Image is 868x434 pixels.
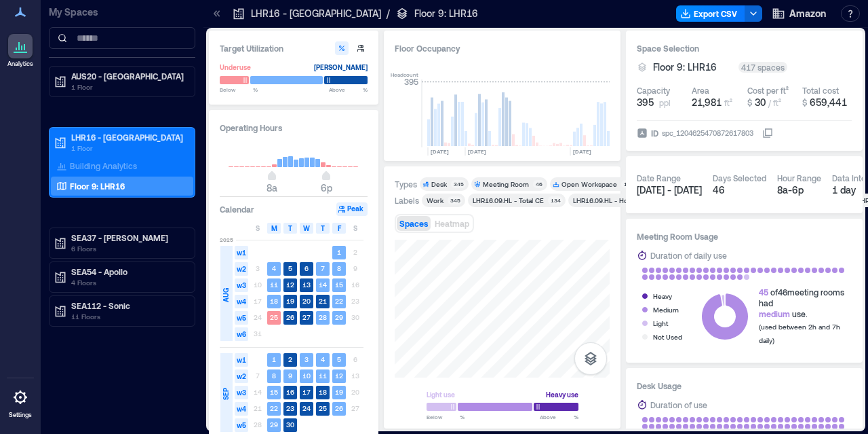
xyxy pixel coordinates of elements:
text: 18 [270,297,278,305]
div: of 46 meeting rooms had use. [759,287,852,319]
span: 2025 [220,236,233,244]
text: 23 [286,404,294,412]
span: AUG [220,288,231,302]
a: Analytics [3,30,37,72]
text: 1 [337,248,341,256]
span: (used between 2h and 7h daily) [759,323,840,344]
text: 10 [302,372,311,380]
div: Heavy [653,289,672,303]
span: w6 [235,327,248,341]
div: Light [653,317,668,330]
p: / [387,7,390,20]
a: Settings [4,381,37,423]
div: Floor Occupancy [395,41,610,55]
div: Work [427,196,443,205]
text: 19 [335,388,343,396]
span: w5 [235,311,248,325]
div: Total cost [802,85,839,96]
span: Floor 9: LHR16 [653,60,717,74]
span: F [338,223,341,234]
text: 4 [321,355,325,363]
h3: Target Utilization [220,41,368,55]
text: 11 [319,372,327,380]
span: SEP [220,388,231,400]
div: [PERSON_NAME] [314,60,368,74]
span: 45 [759,287,768,297]
span: / ft² [768,98,781,107]
span: 8a [267,182,277,194]
button: Peak [336,202,368,216]
p: LHR16 - [GEOGRAPHIC_DATA] [251,7,381,20]
div: Duration of daily use [650,249,727,262]
div: spc_1204625470872617803 [660,126,755,140]
span: w4 [235,295,248,308]
div: 345 [451,180,466,188]
text: 8 [337,264,341,272]
button: 395 ppl [637,96,686,109]
div: LHR16.09.HL - Total CE [473,196,544,205]
h3: Operating Hours [220,121,368,134]
h3: Desk Usage [637,379,852,393]
text: 12 [286,281,294,289]
span: 6p [321,182,332,194]
text: 20 [302,297,311,305]
span: Spaces [399,219,428,228]
span: $ [802,98,807,107]
text: 29 [335,313,343,321]
p: My Spaces [49,5,195,19]
button: Heatmap [432,216,472,231]
p: SEA112 - Sonic [71,300,185,311]
div: 17 [621,180,633,188]
span: 21,981 [692,96,722,108]
h3: Meeting Room Usage [637,230,852,243]
text: 15 [270,388,278,396]
text: [DATE] [468,148,486,155]
button: IDspc_1204625470872617803 [762,128,773,139]
p: LHR16 - [GEOGRAPHIC_DATA] [71,132,185,143]
h3: Space Selection [637,41,852,55]
span: Below % [427,413,465,421]
text: 26 [286,313,294,321]
span: w3 [235,278,248,292]
text: 17 [302,388,311,396]
div: Types [395,179,417,189]
div: Labels [395,195,419,206]
div: 417 spaces [738,62,787,73]
text: 1 [272,355,276,363]
text: 21 [319,297,327,305]
button: Spaces [397,216,431,231]
text: 18 [319,388,327,396]
text: 28 [319,313,327,321]
div: Date Range [637,173,681,183]
span: M [271,223,277,234]
span: ID [651,126,658,140]
div: 134 [548,196,563,204]
div: Meeting Room [483,179,529,189]
text: 7 [321,264,325,272]
text: 5 [288,264,292,272]
button: Floor 9: LHR16 [653,60,733,74]
span: w2 [235,369,248,383]
div: Open Workspace [561,179,617,189]
text: 5 [337,355,341,363]
text: 15 [335,281,343,289]
p: Building Analytics [70,160,137,171]
span: T [321,223,325,234]
span: medium [759,309,790,319]
h3: Calendar [220,202,254,216]
span: [DATE] - [DATE] [637,184,702,196]
p: 11 Floors [71,311,185,322]
p: SEA37 - [PERSON_NAME] [71,232,185,243]
text: 16 [286,388,294,396]
p: Floor 9: LHR16 [70,181,125,192]
div: Area [692,85,709,96]
span: w5 [235,418,248,432]
span: 395 [637,96,654,109]
p: AUS20 - [GEOGRAPHIC_DATA] [71,71,185,82]
text: 27 [302,313,311,321]
div: 46 [533,180,545,188]
span: w3 [235,386,248,399]
button: Export CSV [676,5,745,22]
span: Above % [329,86,368,94]
div: Not Used [653,330,682,344]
